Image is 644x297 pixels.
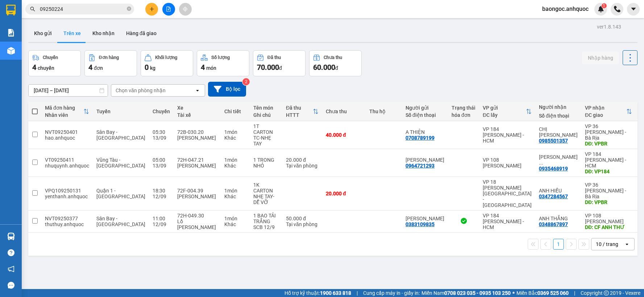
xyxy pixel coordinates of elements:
span: close-circle [127,6,131,13]
div: VP 184 [PERSON_NAME] - HCM [585,151,632,169]
img: warehouse-icon [7,233,15,240]
span: copyright [604,290,609,296]
div: Đã thu [286,105,313,111]
div: ver 1.8.143 [597,23,621,31]
div: 20.000 đ [286,157,319,163]
div: Đã thu [267,55,281,60]
span: Vũng Tàu - [GEOGRAPHIC_DATA] [96,157,145,169]
div: Người nhận [539,104,578,110]
div: VP 184 [PERSON_NAME] - HCM [483,213,532,230]
div: SCB 12/9 [253,224,279,230]
div: Chuyến [43,55,58,60]
span: ⚪️ [512,292,515,294]
div: ANH HUY VINH [539,154,578,166]
span: plus [149,7,154,12]
div: Chưa thu [324,55,342,60]
div: NVT09250401 [45,129,89,135]
div: 1K CARTON [253,182,279,194]
span: question-circle [8,249,14,256]
button: file-add [162,3,175,16]
button: Trên xe [58,25,87,42]
div: 0708789199 [406,135,435,141]
div: yenthanh.anhquoc [45,194,89,199]
div: Nhân viên [45,112,83,118]
span: 70.000 [257,63,279,72]
button: Chưa thu60.000đ [309,50,362,76]
sup: 1 [602,3,607,8]
div: VP 18 [PERSON_NAME][GEOGRAPHIC_DATA] - [GEOGRAPHIC_DATA] [483,179,532,208]
button: Khối lượng0kg [141,50,193,76]
div: 50.000 đ [286,216,319,221]
div: VP 108 [PERSON_NAME] [483,157,532,169]
span: Miền Bắc [516,289,569,297]
img: solution-icon [7,29,15,37]
th: Toggle SortBy [282,102,322,121]
span: notification [8,266,14,272]
span: đ [279,65,282,71]
div: VP 36 [PERSON_NAME] - Bà Rịa [585,123,632,141]
img: icon-new-feature [598,6,604,12]
span: 0 [145,63,149,72]
div: NVT09250377 [45,216,89,221]
div: VP 184 [PERSON_NAME] - HCM [483,126,532,144]
span: Sân Bay - [GEOGRAPHIC_DATA] [96,216,145,227]
span: chuyến [38,65,54,71]
span: caret-down [630,6,637,12]
div: 10 / trang [596,241,618,248]
div: 1 món [224,157,246,163]
div: Mã đơn hàng [45,105,83,111]
div: Tuyến [96,109,145,114]
button: Kho gửi [28,25,58,42]
div: nhuquynh.anhquoc [45,163,89,169]
span: search [30,7,35,12]
div: 11:00 [153,216,170,221]
div: 1T CARTON [253,123,279,135]
span: Miền Nam [421,289,511,297]
div: Số lượng [211,55,230,60]
button: 1 [553,239,564,250]
div: 1 món [224,188,246,194]
div: 0964721293 [406,163,435,169]
img: warehouse-icon [7,47,15,55]
div: Chọn văn phòng nhận [116,87,166,94]
div: hóa đơn [452,112,475,118]
div: VPQ109250131 [45,188,89,194]
button: Chuyến4chuyến [28,50,81,76]
span: | [357,289,358,297]
div: TC-NHẸ TAY [253,135,279,147]
div: 12/09 [153,194,170,199]
div: ANH THẮNG [539,216,578,221]
div: 72F-004.39 [177,188,217,194]
input: Tìm tên, số ĐT hoặc mã đơn [40,5,125,13]
div: Tài xế [177,112,217,118]
div: 0985501357 [539,138,568,144]
span: | [574,289,575,297]
button: plus [145,3,158,16]
div: 0347284567 [539,194,568,199]
div: 72H-049.30 [177,213,217,218]
div: 13/09 [153,135,170,141]
th: Toggle SortBy [41,102,93,121]
strong: 0708 023 035 - 0935 103 250 [444,290,511,296]
span: Cung cấp máy in - giấy in: [363,289,420,297]
div: VP 36 [PERSON_NAME] - Bà Rịa [585,182,632,199]
div: Tên món [253,105,279,111]
button: Hàng đã giao [120,25,162,42]
div: Khối lượng [155,55,177,60]
div: VP 108 [PERSON_NAME] [585,213,632,224]
div: NHẸ TAY-DỄ VỠ [253,194,279,205]
div: 1 BAO TẢI TRẮNG [253,213,279,224]
button: Đơn hàng4đơn [84,50,137,76]
span: 4 [201,63,205,72]
span: 1 [603,3,605,8]
div: 13/09 [153,163,170,169]
div: 18:30 [153,188,170,194]
div: [PERSON_NAME] [177,163,217,169]
strong: 0369 525 060 [537,290,569,296]
div: DĐ: VPBR [585,199,632,205]
span: đ [335,65,338,71]
div: Lồ [PERSON_NAME] [177,218,217,230]
div: 0348867897 [539,221,568,227]
div: 0935468919 [539,166,568,171]
div: 40.000 đ [326,132,362,138]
